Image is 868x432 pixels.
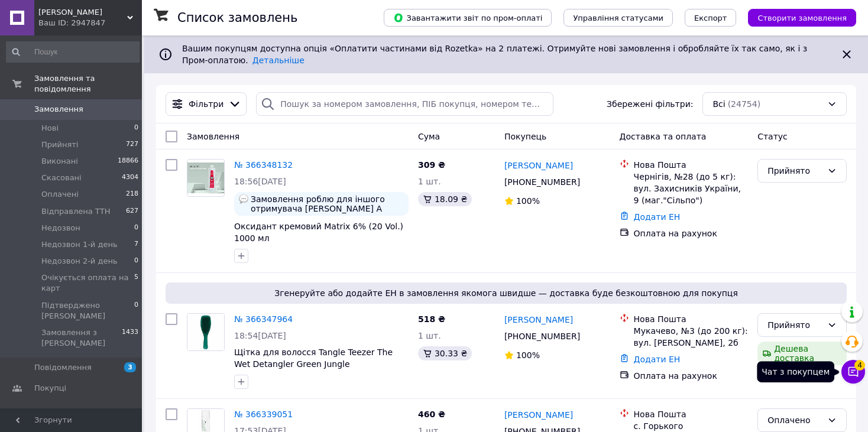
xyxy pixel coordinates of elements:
span: Всі [712,98,725,110]
div: Мукачево, №3 (до 200 кг): вул. [PERSON_NAME], 2б [634,325,749,349]
span: 100% [516,196,540,206]
div: Прийнято [767,319,822,332]
span: Доставка та оплата [620,132,707,141]
div: Чернігів, №28 (до 5 кг): вул. Захисників України, 9 (маг."Сільпо") [634,171,749,206]
a: № 366348132 [234,160,293,170]
button: Управління статусами [563,9,673,27]
div: [PHONE_NUMBER] [502,174,582,190]
span: 218 [126,189,138,200]
span: Підтверджено [PERSON_NAME] [41,300,134,321]
span: Замовлення з [PERSON_NAME] [41,327,122,349]
span: Johnny Hair [38,7,127,18]
input: Пошук за номером замовлення, ПІБ покупця, номером телефону, Email, номером накладної [256,92,553,116]
span: Покупці [34,383,66,394]
a: Фото товару [187,313,225,351]
span: Недозвон 1-й день [41,239,118,250]
span: Нові [41,123,59,134]
a: Додати ЕН [634,212,681,222]
span: 309 ₴ [418,160,445,170]
span: 0 [134,123,138,134]
span: Завантажити звіт по пром-оплаті [393,12,542,23]
span: Вашим покупцям доступна опція «Оплатити частинами від Rozetka» на 2 платежі. Отримуйте нові замов... [182,44,807,65]
span: Прийняті [41,139,78,150]
div: Нова Пошта [634,408,749,420]
span: Управління статусами [573,14,663,22]
span: 18866 [118,156,138,167]
span: 460 ₴ [418,410,445,419]
a: [PERSON_NAME] [504,409,573,421]
div: [PHONE_NUMBER] [502,328,582,345]
span: (24754) [728,99,760,109]
span: 3 [124,362,136,372]
span: Повідомлення [34,362,92,373]
input: Пошук [6,41,140,63]
span: Покупець [504,132,546,141]
span: Статус [757,132,788,141]
span: Замовлення [34,104,83,115]
span: 518 ₴ [418,314,445,324]
a: № 366347964 [234,314,293,324]
div: Нова Пошта [634,159,749,171]
img: Фото товару [187,314,224,350]
span: 1433 [122,327,138,349]
span: 627 [126,206,138,217]
a: [PERSON_NAME] [504,314,573,326]
span: Замовлення [187,132,239,141]
a: № 366339051 [234,410,293,419]
h1: Список замовлень [177,11,297,25]
span: Збережені фільтри: [607,98,693,110]
span: Очікується оплата на карт [41,272,134,294]
span: 100% [516,350,540,360]
button: Створити замовлення [748,9,856,27]
span: Недозвон [41,223,80,233]
span: 4304 [122,173,138,183]
img: :speech_balloon: [239,194,248,204]
span: 0 [134,256,138,267]
span: Експорт [694,14,727,22]
a: Детальніше [252,56,305,65]
span: 0 [134,300,138,321]
div: Оплата на рахунок [634,370,749,382]
span: Оплачені [41,189,79,200]
div: Дешева доставка [757,342,847,365]
span: 5 [134,272,138,294]
div: Оплачено [767,414,822,427]
div: Нова Пошта [634,313,749,325]
span: Відправлена ТТН [41,206,110,217]
span: 18:56[DATE] [234,177,286,186]
div: Чат з покупцем [757,361,834,382]
span: Скасовані [41,173,82,183]
span: 0 [134,223,138,233]
span: Виконані [41,156,78,167]
span: 727 [126,139,138,150]
a: Створити замовлення [736,12,856,22]
a: Додати ЕН [634,355,681,364]
span: Фільтри [189,98,224,110]
div: 18.09 ₴ [418,192,472,206]
a: Фото товару [187,159,225,197]
a: [PERSON_NAME] [504,160,573,171]
span: 7 [134,239,138,250]
button: Експорт [685,9,737,27]
span: 1 шт. [418,331,441,340]
button: Чат з покупцем4 [841,360,865,384]
div: Ваш ID: 2947847 [38,18,142,28]
div: 30.33 ₴ [418,346,472,360]
span: Створити замовлення [757,14,847,22]
a: Оксидант кремовий Matrix 6% (20 Vol.) 1000 мл [234,222,403,243]
a: Щітка для волосся Tangle Teezer The Wet Detangler Green Jungle [234,347,393,369]
span: Замовлення роблю для іншого отримувача [PERSON_NAME] А оплатити хочу я ([PERSON_NAME]). Тому прош... [251,194,404,213]
button: Завантажити звіт по пром-оплаті [384,9,552,27]
span: 4 [854,356,865,367]
span: Cума [418,132,440,141]
span: Недозвон 2-й день [41,256,118,267]
div: Оплата на рахунок [634,228,749,239]
span: Замовлення та повідомлення [34,73,142,95]
span: Згенеруйте або додайте ЕН в замовлення якомога швидше — доставка буде безкоштовною для покупця [170,287,842,299]
div: Прийнято [767,164,822,177]
span: 18:54[DATE] [234,331,286,340]
span: 1 шт. [418,177,441,186]
img: Фото товару [187,163,224,193]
